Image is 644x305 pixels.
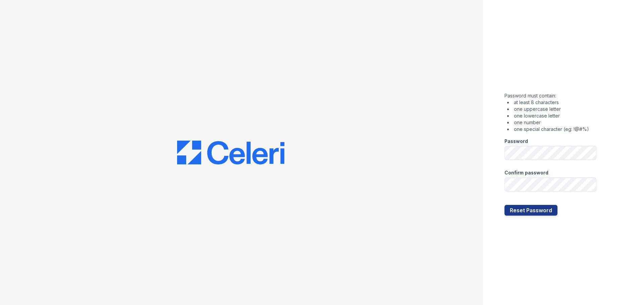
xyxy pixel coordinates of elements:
[507,119,596,126] li: one number
[504,205,557,216] button: Reset Password
[507,106,596,112] li: one uppercase letter
[507,126,596,133] li: one special character (eg: !@#%)
[504,138,528,145] label: Password
[507,99,596,106] li: at least 8 characters
[504,92,596,133] div: Password must contain:
[177,141,284,165] img: CE_Logo_Blue-a8612792a0a2168367f1c8372b55b34899dd931a85d93a1a3d3e32e68fde9ad4.png
[507,112,596,119] li: one lowercase letter
[504,169,548,176] label: Confirm password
